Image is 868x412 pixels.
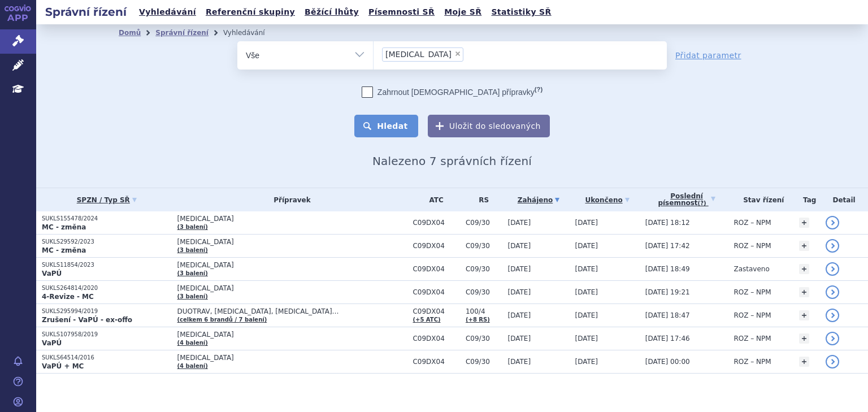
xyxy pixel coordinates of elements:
[36,4,136,20] h2: Správní řízení
[508,265,531,273] span: [DATE]
[645,242,690,250] span: [DATE] 17:42
[826,285,839,299] a: detail
[177,215,407,223] span: [MEDICAL_DATA]
[799,287,809,297] a: +
[372,154,532,168] span: Nalezeno 7 správních řízení
[223,24,280,41] li: Vyhledávání
[362,86,542,98] label: Zahrnout [DEMOGRAPHIC_DATA] přípravky
[172,188,407,211] th: Přípravek
[799,333,809,344] a: +
[42,362,84,370] strong: VaPÚ + MC
[441,5,485,20] a: Moje SŘ
[575,219,598,227] span: [DATE]
[698,200,706,207] abbr: (?)
[413,307,459,315] span: C09DX04
[508,335,531,342] span: [DATE]
[155,29,209,37] a: Správní řízení
[734,335,771,342] span: ROZ – NPM
[428,115,550,137] button: Uložit do sledovaných
[793,188,820,211] th: Tag
[42,307,172,315] p: SUKLS295994/2019
[466,242,502,250] span: C09/30
[413,335,459,342] span: C09DX04
[177,307,407,315] span: DUOTRAV, [MEDICAL_DATA], [MEDICAL_DATA]…
[508,242,531,250] span: [DATE]
[645,311,690,319] span: [DATE] 18:47
[413,265,459,273] span: C09DX04
[42,238,172,246] p: SUKLS29592/2023
[177,354,407,362] span: [MEDICAL_DATA]
[799,264,809,274] a: +
[413,288,459,296] span: C09DX04
[42,223,86,231] strong: MC - změna
[575,288,598,296] span: [DATE]
[42,270,62,277] strong: VaPÚ
[466,358,502,366] span: C09/30
[466,219,502,227] span: C09/30
[177,270,208,276] a: (3 balení)
[42,192,172,208] a: SPZN / Typ SŘ
[466,265,502,273] span: C09/30
[136,5,199,20] a: Vyhledávání
[42,246,86,254] strong: MC - změna
[508,219,531,227] span: [DATE]
[177,293,208,300] a: (3 balení)
[42,354,172,362] p: SUKLS64514/2016
[177,224,208,230] a: (3 balení)
[466,316,490,323] a: (+8 RS)
[177,284,407,292] span: [MEDICAL_DATA]
[119,29,141,37] a: Domů
[177,363,208,369] a: (4 balení)
[645,288,690,296] span: [DATE] 19:21
[467,47,520,61] input: [MEDICAL_DATA]
[466,335,502,342] span: C09/30
[177,331,407,339] span: [MEDICAL_DATA]
[413,358,459,366] span: C09DX04
[645,265,690,273] span: [DATE] 18:49
[799,218,809,228] a: +
[535,86,542,93] abbr: (?)
[466,288,502,296] span: C09/30
[645,358,690,366] span: [DATE] 00:00
[734,358,771,366] span: ROZ – NPM
[575,192,639,208] a: Ukončeno
[42,215,172,223] p: SUKLS155478/2024
[734,242,771,250] span: ROZ – NPM
[826,355,839,368] a: detail
[645,219,690,227] span: [DATE] 18:12
[202,5,298,20] a: Referenční skupiny
[508,358,531,366] span: [DATE]
[508,288,531,296] span: [DATE]
[508,311,531,319] span: [DATE]
[728,188,793,211] th: Stav řízení
[177,247,208,253] a: (3 balení)
[575,265,598,273] span: [DATE]
[575,242,598,250] span: [DATE]
[575,311,598,319] span: [DATE]
[826,262,839,276] a: detail
[407,188,459,211] th: ATC
[826,239,839,253] a: detail
[575,335,598,342] span: [DATE]
[42,284,172,292] p: SUKLS264814/2020
[466,307,502,315] span: 100/4
[799,357,809,367] a: +
[508,192,570,208] a: Zahájeno
[799,241,809,251] a: +
[575,358,598,366] span: [DATE]
[42,339,62,347] strong: VaPÚ
[826,332,839,345] a: detail
[645,188,728,211] a: Poslednípísemnost(?)
[488,5,554,20] a: Statistiky SŘ
[826,216,839,229] a: detail
[354,115,418,137] button: Hledat
[734,265,769,273] span: Zastaveno
[42,293,94,301] strong: 4-Revize - MC
[365,5,438,20] a: Písemnosti SŘ
[177,238,407,246] span: [MEDICAL_DATA]
[301,5,362,20] a: Běžící lhůty
[820,188,868,211] th: Detail
[734,288,771,296] span: ROZ – NPM
[799,310,809,320] a: +
[454,50,461,57] span: ×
